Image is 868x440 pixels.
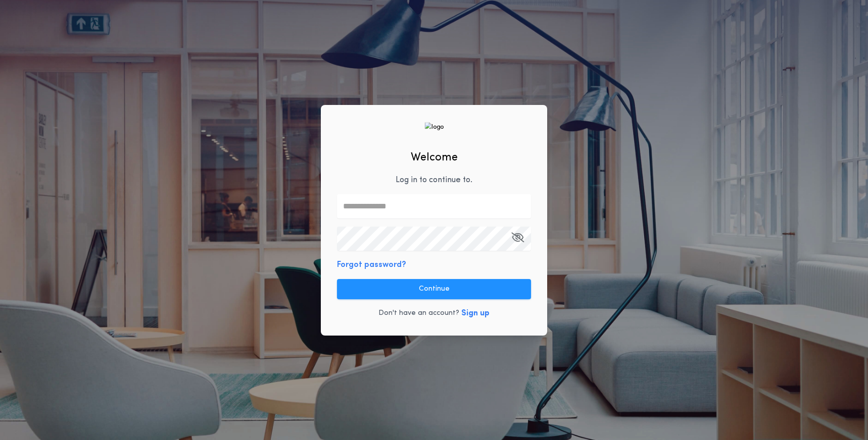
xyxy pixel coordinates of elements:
[337,259,406,271] button: Forgot password?
[424,122,444,132] img: logo
[337,279,531,299] button: Continue
[411,149,458,166] h2: Welcome
[396,174,472,186] p: Log in to continue to .
[461,307,490,319] button: Sign up
[378,308,459,318] p: Don't have an account?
